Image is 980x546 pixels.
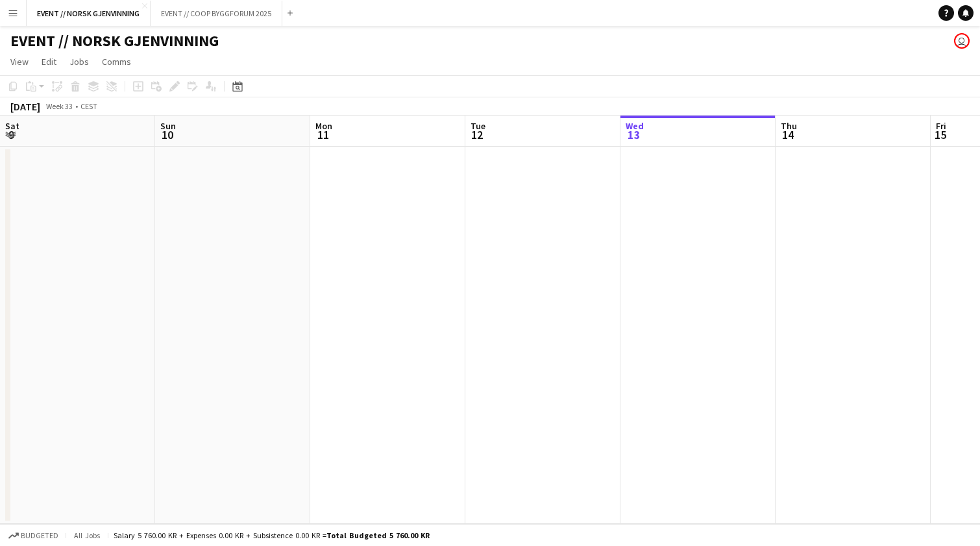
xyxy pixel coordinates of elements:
[5,53,34,70] a: View
[624,127,644,142] span: 13
[158,127,176,142] span: 10
[160,120,176,132] span: Sun
[313,127,332,142] span: 11
[936,120,946,132] span: Fri
[626,120,644,132] span: Wed
[43,101,75,111] span: Week 33
[36,53,62,70] a: Edit
[42,56,56,68] span: Edit
[27,1,151,26] button: EVENT // NORSK GJENVINNING
[315,120,332,132] span: Mon
[10,100,40,113] div: [DATE]
[10,56,29,68] span: View
[954,33,970,49] app-user-avatar: Rikke Bjørneng
[6,528,60,543] button: Budgeted
[5,120,19,132] span: Sat
[102,56,131,68] span: Comms
[779,127,797,142] span: 14
[934,127,946,142] span: 15
[64,53,94,70] a: Jobs
[114,530,430,540] div: Salary 5 760.00 KR + Expenses 0.00 KR + Subsistence 0.00 KR =
[97,53,136,70] a: Comms
[326,530,430,540] span: Total Budgeted 5 760.00 KR
[69,56,89,68] span: Jobs
[21,531,58,540] span: Budgeted
[471,120,485,132] span: Tue
[80,101,97,111] div: CEST
[10,31,219,51] h1: EVENT // NORSK GJENVINNING
[71,530,103,540] span: All jobs
[151,1,282,26] button: EVENT // COOP BYGGFORUM 2025
[3,127,19,142] span: 9
[469,127,485,142] span: 12
[781,120,797,132] span: Thu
